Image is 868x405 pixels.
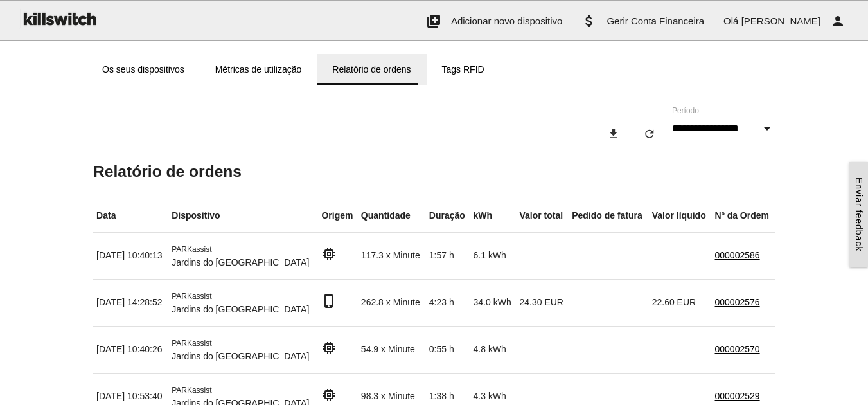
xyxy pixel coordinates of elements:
th: Valor total [516,199,569,233]
i: attach_money [581,1,597,42]
i: phone_iphone [321,293,337,309]
a: 000002586 [715,250,760,260]
span: [PERSON_NAME] [741,15,820,26]
i: person [830,1,846,42]
td: 22.60 EUR [649,279,712,326]
td: 6.1 kWh [470,232,517,279]
td: 4.8 kWh [470,326,517,373]
td: 54.9 x Minute [358,326,426,373]
span: PARKassist [172,386,211,395]
td: [DATE] 14:28:52 [93,279,168,326]
a: Relatório de ordens [317,54,426,85]
a: 000002570 [715,344,760,354]
a: Tags RFID [427,54,500,85]
img: ks-logo-black-160-b.png [19,1,99,37]
a: Os seus dispositivos [87,54,200,85]
button: download [597,122,630,145]
a: Métricas de utilização [200,54,317,85]
i: add_to_photos [426,1,441,42]
span: Gerir Conta Financeira [607,15,704,26]
i: download [607,122,620,145]
label: Período [672,105,699,116]
span: Jardins do [GEOGRAPHIC_DATA] [172,304,309,314]
th: Pedido de fatura [569,199,649,233]
th: Origem [318,199,357,233]
span: Olá [723,15,738,26]
a: Enviar feedback [849,162,868,267]
td: 24.30 EUR [516,279,569,326]
i: memory [321,340,337,355]
th: Valor líquido [649,199,712,233]
span: PARKassist [172,245,211,254]
th: Dispositivo [168,199,318,233]
span: Adicionar novo dispositivo [451,15,562,26]
td: 34.0 kWh [470,279,517,326]
th: Nº da Ordem [712,199,775,233]
td: 0:55 h [426,326,470,373]
th: Data [93,199,168,233]
i: refresh [643,122,656,145]
span: Jardins do [GEOGRAPHIC_DATA] [172,351,309,361]
th: Quantidade [358,199,426,233]
th: Duração [426,199,470,233]
i: memory [321,387,337,402]
button: refresh [633,122,666,145]
td: 1:57 h [426,232,470,279]
a: 000002576 [715,297,760,307]
td: 4:23 h [426,279,470,326]
span: PARKassist [172,292,211,301]
td: 117.3 x Minute [358,232,426,279]
th: kWh [470,199,517,233]
td: 262.8 x Minute [358,279,426,326]
span: Jardins do [GEOGRAPHIC_DATA] [172,257,309,267]
h5: Relatório de ordens [93,163,775,180]
a: 000002529 [715,391,760,401]
span: PARKassist [172,339,211,348]
td: [DATE] 10:40:26 [93,326,168,373]
i: memory [321,246,337,262]
td: [DATE] 10:40:13 [93,232,168,279]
